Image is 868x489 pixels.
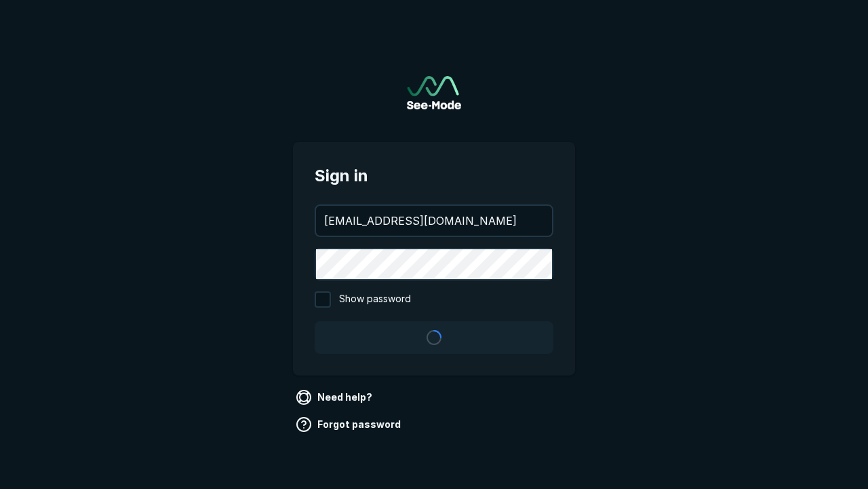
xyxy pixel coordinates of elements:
span: Sign in [315,164,553,188]
img: See-Mode Logo [407,76,461,109]
input: your@email.com [316,206,552,236]
span: Show password [339,291,411,308]
a: Go to sign in [407,76,461,109]
a: Need help? [293,386,378,408]
a: Forgot password [293,414,406,435]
